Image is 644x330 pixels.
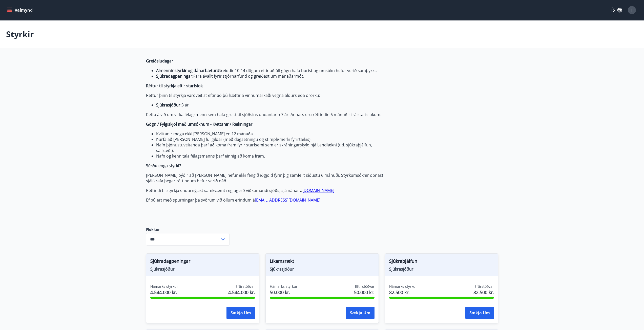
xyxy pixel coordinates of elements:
[389,258,494,266] span: Sjúkraþjálfun
[146,112,385,117] p: Þetta á við um virka félagsmenn sem hafa greitt til sjóðsins undanfarin 7 ár. Annars eru réttindi...
[156,102,385,108] li: 3 ár
[156,131,385,137] li: Kvittanir mega ekki [PERSON_NAME] en 12 mánaða.
[146,197,385,203] p: Ef þú ert með spurningar þá svörum við öllum erindum á
[270,289,298,296] span: 50.000 kr.
[156,102,181,108] strong: Sjúkrasjóður:
[146,188,385,193] p: Réttindi til styrkja endurnýjast samkvæmt reglugerð viðkomandi sjóðs, sjá nánar á
[6,29,34,40] p: Styrkir
[355,284,375,289] span: Eftirstöðvar
[156,137,385,142] li: Þurfa að [PERSON_NAME] fullgildar (með dagsetningu og stimpli/merki fyrirtækis).
[6,6,35,15] button: menu
[255,197,320,203] a: [EMAIL_ADDRESS][DOMAIN_NAME]
[473,289,494,296] span: 82.500 kr.
[626,4,638,16] button: I
[270,284,298,289] span: Hámarks styrkur
[156,153,385,159] li: Nafn og kennitala félagsmanns þarf einnig að koma fram.
[150,284,178,289] span: Hámarks styrkur
[302,188,334,193] a: [DOMAIN_NAME]
[146,58,173,64] strong: Greiðsludagar
[146,227,230,232] label: Flokkur
[150,258,255,266] span: Sjúkradagpeningar
[270,266,375,272] span: Sjúkrasjóður
[354,289,375,296] span: 50.000 kr.
[150,266,255,272] span: Sjúkrasjóður
[146,121,253,127] strong: Gögn / Fylgiskjöl með umsóknum - Kvittanir / Reikningar
[465,307,494,319] button: Sækja um
[389,266,494,272] span: Sjúkrasjóður
[609,6,625,15] button: ÍS
[389,284,417,289] span: Hámarks styrkur
[146,83,203,89] strong: Réttur til styrkja eftir starfslok
[236,284,255,289] span: Eftirstöðvar
[146,93,385,98] p: Réttur þinn til styrkja varðveitist eftir að þú hættir á vinnumarkaði vegna aldurs eða örorku:
[146,172,385,184] p: [PERSON_NAME] þýðir að [PERSON_NAME] hefur ekki fengið iðgjöld fyrir þig samfellt síðustu 6 mánuð...
[156,142,385,153] li: Nafn þjónustuveitanda þarf að koma fram fyrir starfsemi sem er skráningarskyld hjá Landlækni (t.d...
[346,307,375,319] button: Sækja um
[474,284,494,289] span: Eftirstöðvar
[226,307,255,319] button: Sækja um
[146,163,181,168] strong: Sérðu enga styrki?
[270,258,375,266] span: Líkamsrækt
[228,289,255,296] span: 4.544.000 kr.
[156,73,385,79] li: Fara ávallt fyrir stjórnarfund og greiðast um mánaðarmót.
[150,289,178,296] span: 4.544.000 kr.
[156,73,193,79] strong: Sjúkradagpeningar:
[156,68,218,73] strong: Almennir styrkir og dánarbætur:
[156,68,385,73] li: Greiddir 10-14 dögum eftir að öll gögn hafa borist og umsókn hefur verið samþykkt.
[631,7,633,13] span: I
[389,289,417,296] span: 82.500 kr.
